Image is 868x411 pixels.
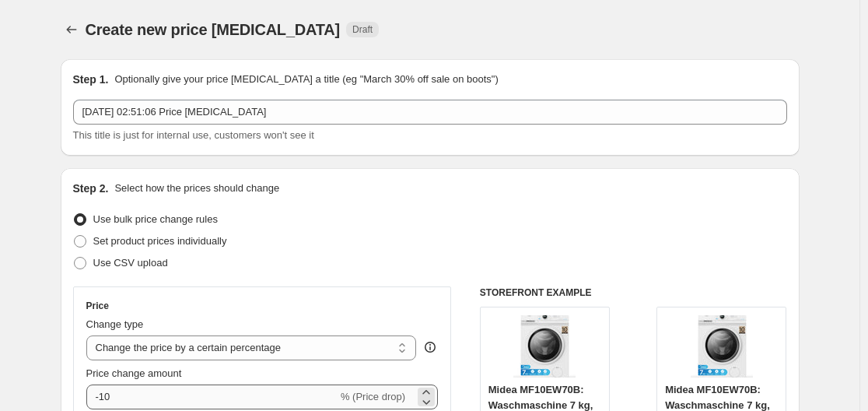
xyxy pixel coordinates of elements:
div: help [422,339,438,355]
img: 71a6r1TaF6L_80x.jpg [691,315,753,378]
span: Use bulk price change rules [93,213,218,225]
h6: STOREFRONT EXAMPLE [480,286,787,299]
span: Set product prices individually [93,235,227,247]
span: % (Price drop) [341,391,405,402]
span: Draft [352,23,373,36]
span: Price change amount [86,367,182,379]
span: This title is just for internal use, customers won't see it [73,129,314,141]
h3: Price [86,300,109,312]
button: Price change jobs [61,19,82,40]
input: -15 [86,385,338,409]
h2: Step 1. [73,72,109,87]
h2: Step 2. [73,181,109,196]
p: Optionally give your price [MEDICAL_DATA] a title (eg "March 30% off sale on boots") [114,72,498,87]
img: 71a6r1TaF6L_80x.jpg [513,315,576,378]
p: Select how the prices should change [114,181,279,196]
span: Change type [86,318,144,330]
span: Use CSV upload [93,257,168,269]
span: Create new price [MEDICAL_DATA] [86,21,341,38]
input: 30% off holiday sale [73,100,787,125]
